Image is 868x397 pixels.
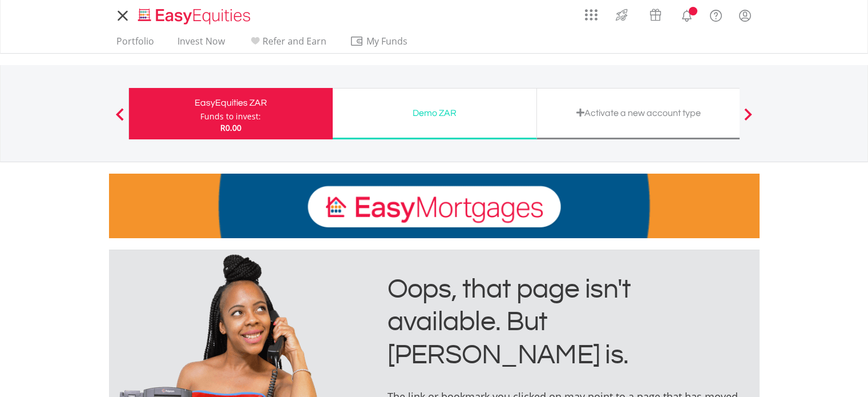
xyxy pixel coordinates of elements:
[585,9,597,21] img: grid-menu-icon.svg
[730,3,760,28] a: My Profile
[220,122,241,133] span: R0.00
[263,35,326,47] span: Refer and Earn
[544,105,734,121] div: Activate a new account type
[639,3,672,24] a: Vouchers
[200,111,261,122] div: Funds to invest:
[173,35,229,53] a: Invest Now
[646,6,665,24] img: vouchers-v2.svg
[672,3,701,26] a: Notifications
[112,35,159,53] a: Portfolio
[136,7,255,26] img: EasyEquities_Logo.png
[136,95,326,111] div: EasyEquities ZAR
[350,34,425,49] span: My Funds
[109,174,760,238] img: EasyMortage Promotion Banner
[134,3,255,26] a: Home page
[387,275,631,370] span: Oops, that page isn't available. But [PERSON_NAME] is.
[244,35,331,53] a: Refer and Earn
[340,105,530,121] div: Demo ZAR
[578,3,605,21] a: AppsGrid
[701,3,730,26] a: FAQ's and Support
[612,6,631,24] img: thrive-v2.svg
